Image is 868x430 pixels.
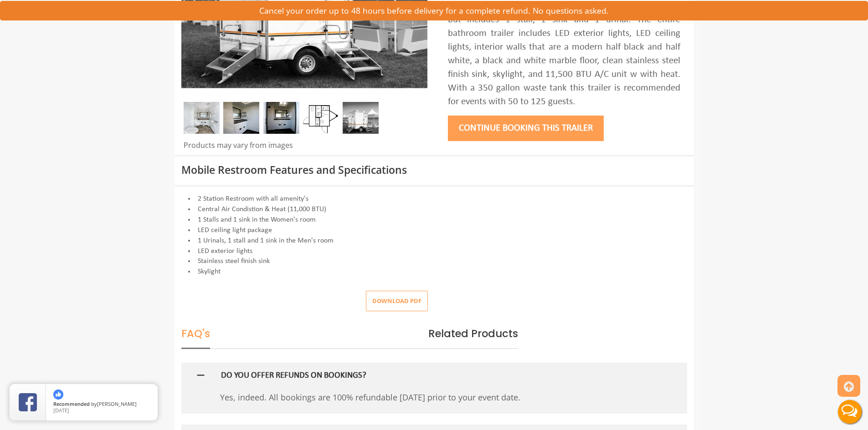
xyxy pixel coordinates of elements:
button: Download pdf [366,291,428,311]
img: DSC_0004_email [263,102,299,134]
img: Review Rating [19,393,37,411]
button: Continue Booking this trailer [448,116,604,141]
li: Skylight [181,267,687,277]
span: Recommended [53,400,90,407]
li: 2 Station Restroom with all amenity's [181,194,687,204]
li: LED ceiling light package [181,225,687,236]
img: DSC_0016_email [223,102,259,134]
span: FAQ's [181,326,210,349]
img: Inside of complete restroom with a stall, a urinal, tissue holders, cabinets and mirror [184,102,220,134]
span: [PERSON_NAME] [97,400,137,407]
li: Central Air Condistion & Heat (11,000 BTU) [181,204,687,215]
a: Continue Booking this trailer [448,123,604,133]
img: minus icon sign [195,369,206,381]
h5: DO YOU OFFER REFUNDS ON BOOKINGS? [221,371,617,381]
li: 1 Urinals, 1 stall and 1 sink in the Men's room [181,236,687,246]
button: Live Chat [832,394,868,430]
img: Floor Plan of 2 station Mini restroom with sink and toilet [303,102,339,134]
img: thumbs up icon [53,390,63,400]
li: LED exterior lights [181,246,687,257]
h3: Mobile Restroom Features and Specifications [181,164,687,176]
img: A mini restroom trailer with two separate stations and separate doors for males and females [343,102,379,134]
p: Yes, indeed. All bookings are 100% refundable [DATE] prior to your event date. [220,389,632,405]
span: [DATE] [53,407,69,414]
span: by [53,401,150,408]
a: Download pdf [359,297,428,305]
div: Products may vary from images [181,140,427,156]
span: Related Products [428,326,518,341]
li: Stainless steel finish sink [181,256,687,267]
li: 1 Stalls and 1 sink in the Women's room [181,215,687,225]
